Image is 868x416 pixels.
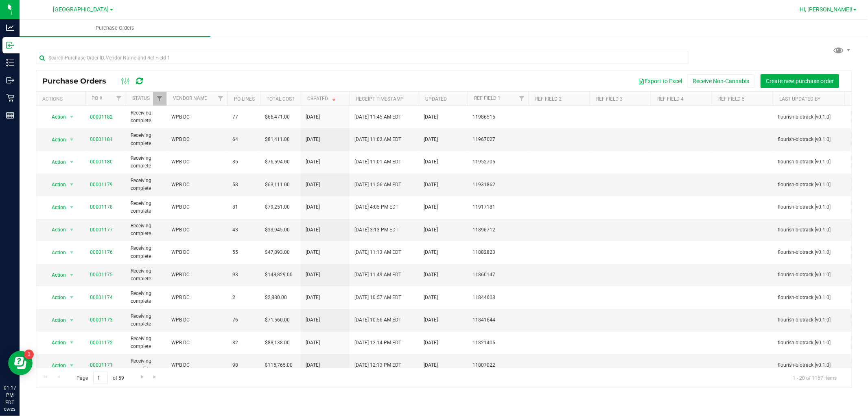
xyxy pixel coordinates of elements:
[778,136,841,143] span: flourish-biotrack [v0.1.0]
[424,203,438,211] span: [DATE]
[90,204,113,210] a: 00001178
[778,203,841,211] span: flourish-biotrack [v0.1.0]
[90,340,113,346] a: 00001172
[6,41,14,49] inline-svg: Inbound
[171,271,223,279] span: WPB DC
[306,113,320,121] span: [DATE]
[171,136,223,143] span: WPB DC
[354,271,401,279] span: [DATE] 11:49 AM EDT
[472,226,524,234] span: 11896712
[306,361,320,369] span: [DATE]
[6,111,14,119] inline-svg: Reports
[306,226,320,234] span: [DATE]
[778,113,841,121] span: flourish-biotrack [v0.1.0]
[173,95,207,101] a: Vendor Name
[232,339,255,347] span: 82
[92,95,102,101] a: PO #
[779,96,820,102] a: Last Updated By
[306,294,320,302] span: [DATE]
[472,158,524,166] span: 11952705
[171,361,223,369] span: WPB DC
[265,316,290,324] span: $71,560.00
[424,361,438,369] span: [DATE]
[424,113,438,121] span: [DATE]
[786,372,843,384] span: 1 - 20 of 1167 items
[232,203,255,211] span: 81
[6,94,14,102] inline-svg: Retail
[596,96,623,102] a: Ref Field 3
[171,249,223,256] span: WPB DC
[778,249,841,256] span: flourish-biotrack [v0.1.0]
[67,202,77,213] span: select
[354,361,401,369] span: [DATE] 12:13 PM EDT
[44,360,66,371] span: Action
[265,249,290,256] span: $47,893.00
[131,244,162,260] span: Receiving complete
[171,226,223,234] span: WPB DC
[93,372,108,384] input: 1
[265,136,290,143] span: $81,411.00
[474,95,501,101] a: Ref Field 1
[472,339,524,347] span: 11821405
[800,6,853,13] span: Hi, [PERSON_NAME]!
[232,158,255,166] span: 85
[131,313,162,328] span: Receiving complete
[85,24,145,32] span: Purchase Orders
[307,96,337,101] a: Created
[265,113,290,121] span: $66,471.00
[778,361,841,369] span: flourish-biotrack [v0.1.0]
[67,111,77,123] span: select
[44,202,66,213] span: Action
[267,96,295,102] a: Total Cost
[90,362,113,368] a: 00001171
[424,181,438,189] span: [DATE]
[36,52,689,64] input: Search Purchase Order ID, Vendor Name and Ref Field 1
[354,181,401,189] span: [DATE] 11:56 AM EDT
[90,317,113,323] a: 00001173
[472,136,524,143] span: 11967027
[425,96,447,102] a: Updated
[232,316,255,324] span: 76
[718,96,745,102] a: Ref Field 5
[90,227,113,233] a: 00001177
[42,96,82,102] div: Actions
[306,203,320,211] span: [DATE]
[131,267,162,283] span: Receiving complete
[67,269,77,281] span: select
[515,92,529,106] a: Filter
[44,134,66,145] span: Action
[214,92,227,106] a: Filter
[131,177,162,192] span: Receiving complete
[44,269,66,281] span: Action
[265,181,290,189] span: $63,111.00
[778,294,841,302] span: flourish-biotrack [v0.1.0]
[131,335,162,350] span: Receiving complete
[90,249,113,255] a: 00001176
[306,339,320,347] span: [DATE]
[265,271,293,279] span: $148,829.00
[354,203,398,211] span: [DATE] 4:05 PM EDT
[356,96,404,102] a: Receipt Timestamp
[44,156,66,168] span: Action
[424,136,438,143] span: [DATE]
[354,339,401,347] span: [DATE] 12:14 PM EDT
[131,290,162,305] span: Receiving complete
[171,339,223,347] span: WPB DC
[112,92,126,106] a: Filter
[354,136,401,143] span: [DATE] 11:02 AM EDT
[354,294,401,302] span: [DATE] 10:57 AM EDT
[424,339,438,347] span: [DATE]
[265,361,293,369] span: $115,765.00
[354,316,401,324] span: [DATE] 10:56 AM EDT
[232,271,255,279] span: 93
[354,158,401,166] span: [DATE] 11:01 AM EDT
[424,226,438,234] span: [DATE]
[234,96,255,102] a: PO Lines
[6,24,14,32] inline-svg: Analytics
[354,249,401,256] span: [DATE] 11:13 AM EDT
[44,315,66,326] span: Action
[472,361,524,369] span: 11807022
[67,315,77,326] span: select
[90,182,113,187] a: 00001179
